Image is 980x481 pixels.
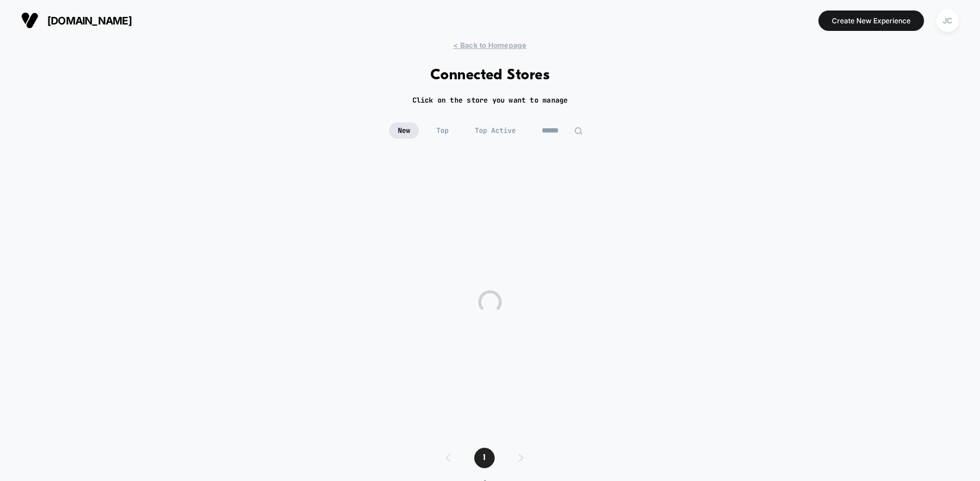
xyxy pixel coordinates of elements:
button: [DOMAIN_NAME] [17,11,135,30]
div: JC [936,9,959,32]
button: JC [933,9,963,33]
h1: Connected Stores [430,67,550,84]
span: < Back to Homepage [453,41,526,50]
span: New [389,122,419,139]
span: Top [428,122,457,139]
h2: Click on the store you want to manage [412,96,568,105]
button: Create New Experience [818,10,924,31]
img: edit [574,127,583,135]
img: Visually logo [21,12,38,29]
span: Top Active [466,122,524,139]
span: [DOMAIN_NAME] [47,15,132,27]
